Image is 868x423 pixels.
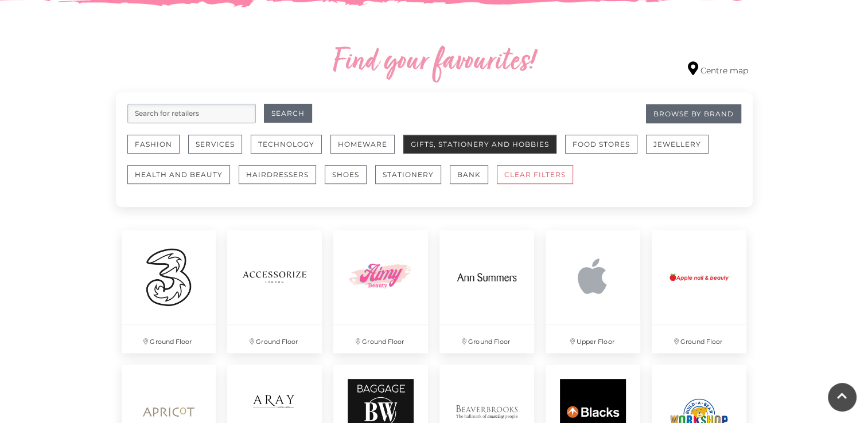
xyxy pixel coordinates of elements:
a: Stationery [375,165,450,195]
input: Search for retailers [127,104,256,123]
a: Jewellery [646,135,717,165]
button: Services [188,135,242,154]
button: Gifts, Stationery and Hobbies [403,135,556,154]
p: Ground Floor [122,325,216,353]
a: Food Stores [565,135,646,165]
a: Ground Floor [116,224,222,359]
a: Centre map [688,61,748,77]
button: Hairdressers [239,165,316,184]
a: Ground Floor [328,224,434,359]
a: Services [188,135,251,165]
a: Homeware [330,135,403,165]
button: Search [264,104,312,123]
a: Health and Beauty [127,165,239,195]
button: CLEAR FILTERS [497,165,573,184]
button: Stationery [375,165,441,184]
p: Ground Floor [333,325,428,353]
p: Ground Floor [652,325,746,353]
p: Ground Floor [439,325,534,353]
p: Ground Floor [227,325,322,353]
button: Health and Beauty [127,165,230,184]
button: Technology [251,135,322,154]
button: Jewellery [646,135,709,154]
a: Bank [450,165,497,195]
a: Upper Floor [540,224,646,359]
a: CLEAR FILTERS [497,165,582,195]
a: Shoes [325,165,375,195]
a: Ground Floor [646,224,752,359]
a: Ground Floor [434,224,540,359]
h2: Find your favourites! [225,44,644,81]
a: Technology [251,135,330,165]
button: Shoes [325,165,367,184]
a: Ground Floor [221,224,328,359]
a: Gifts, Stationery and Hobbies [403,135,565,165]
button: Fashion [127,135,180,154]
p: Upper Floor [546,325,640,353]
button: Homeware [330,135,395,154]
a: Fashion [127,135,188,165]
a: Browse By Brand [646,104,741,123]
a: Hairdressers [239,165,325,195]
button: Food Stores [565,135,637,154]
button: Bank [450,165,488,184]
